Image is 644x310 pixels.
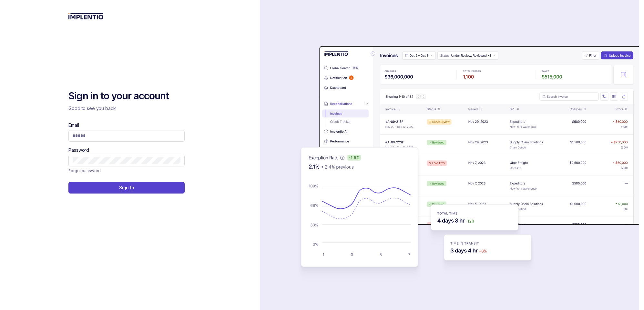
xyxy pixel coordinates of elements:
h2: Sign in to your account [68,90,185,103]
a: Link Forgot password [68,168,100,174]
p: Good to see you back! [68,105,185,112]
img: signin-background.svg [278,26,643,284]
button: Sign In [68,182,185,194]
p: Forgot password [68,168,100,174]
label: Password [68,147,89,153]
p: Sign In [119,184,134,191]
img: logo [68,13,104,19]
label: Email [68,122,79,128]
